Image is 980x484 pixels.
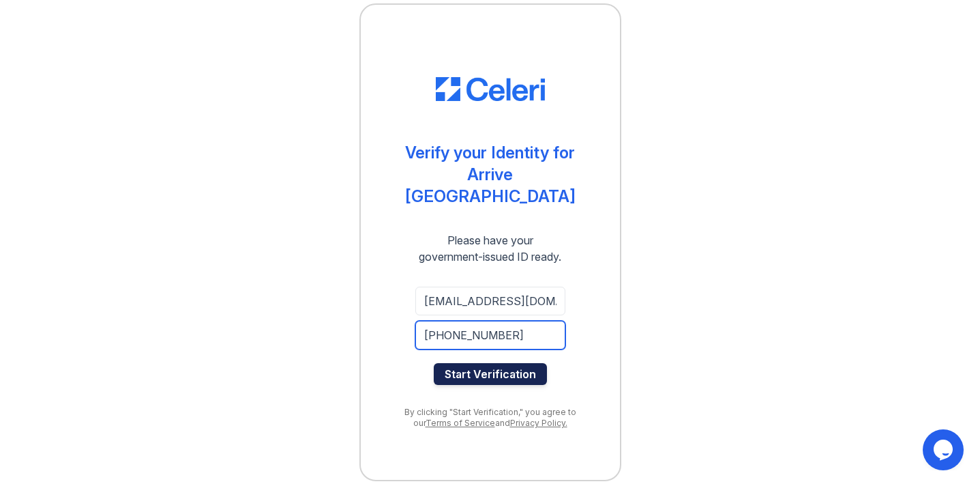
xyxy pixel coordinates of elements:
input: Phone [415,321,565,350]
button: Start Verification [434,363,547,385]
div: By clicking "Start Verification," you agree to our and [388,407,593,429]
div: Verify your Identity for Arrive [GEOGRAPHIC_DATA] [388,142,593,208]
div: Please have your government-issued ID ready. [394,232,586,265]
a: Privacy Policy. [510,418,567,428]
iframe: chat widget [923,429,966,470]
input: Email [415,287,565,315]
a: Terms of Service [426,418,495,428]
img: CE_Logo_Blue-a8612792a0a2168367f1c8372b55b34899dd931a85d93a1a3d3e32e68fde9ad4.png [436,77,545,102]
